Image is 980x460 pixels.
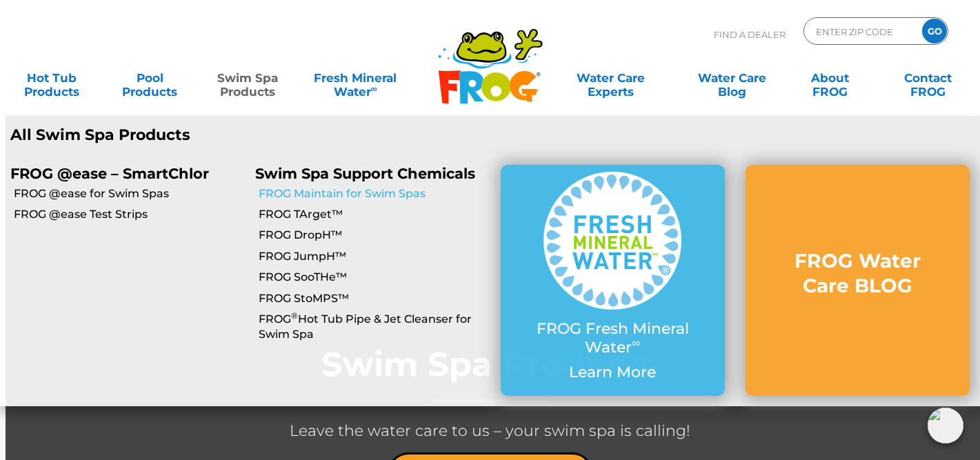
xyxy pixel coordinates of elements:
[10,126,480,144] a: All Swim Spa Products
[214,417,766,446] p: Leave the water care to us – your swim spa is calling!
[528,363,697,381] p: Learn More
[528,320,697,357] p: FROG Fresh Mineral Water
[548,64,672,92] a: Water CareExperts
[528,172,697,388] a: FROG Fresh Mineral Water∞ Learn More
[14,186,245,201] a: FROG @ease for Swim Spas
[792,64,868,92] a: AboutFROG
[773,248,942,299] h3: FROG Water Care BLOG
[259,249,490,264] a: FROG JumpH™
[259,207,490,222] a: FROG TArget™
[259,186,490,201] a: FROG Maintain for Swim Spas
[694,64,770,92] a: Water CareBlog
[922,19,947,43] input: GO
[291,310,298,321] sup: ®
[259,312,490,343] a: FROG®Hot Tub Pipe & Jet Cleanser for Swim Spa
[308,64,403,92] a: Fresh MineralWater∞
[259,228,490,243] a: FROG DropH™
[890,64,966,92] a: ContactFROG
[773,248,942,312] a: FROG Water Care BLOG
[259,270,490,285] a: FROG SooTHe™
[714,17,786,52] p: Find A Dealer
[255,165,475,182] a: Swim Spa Support Chemicals
[10,165,234,182] p: FROG @ease – SmartChlor
[14,207,245,222] a: FROG @ease Test Strips
[371,83,377,94] sup: ∞
[210,64,286,92] a: Swim SpaProducts
[632,336,640,350] sup: ∞
[14,64,90,92] a: Hot TubProducts
[928,408,963,443] img: openIcon
[814,21,908,41] input: Zip Code Form
[259,291,490,306] a: FROG StoMPS™
[112,64,188,92] a: PoolProducts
